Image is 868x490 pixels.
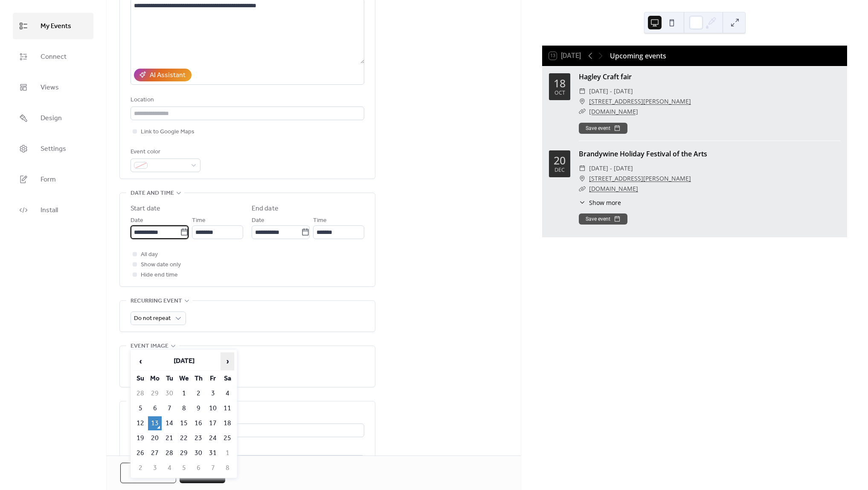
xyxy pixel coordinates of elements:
[13,166,93,193] a: Form
[131,147,199,157] div: Event color
[221,386,234,401] td: 4
[163,446,176,460] td: 28
[135,468,161,478] span: Cancel
[192,446,205,460] td: 30
[131,296,182,306] span: Recurring event
[579,96,586,107] div: ​
[41,112,62,125] span: Design
[177,386,191,401] td: 1
[554,155,566,166] div: 20
[579,123,627,134] button: Save event
[589,96,691,107] a: [STREET_ADDRESS][PERSON_NAME]
[192,216,206,226] span: Time
[313,216,327,226] span: Time
[206,372,220,386] th: Fr
[177,416,191,430] td: 15
[141,260,181,270] span: Show date only
[177,431,191,445] td: 22
[589,86,633,96] span: [DATE] - [DATE]
[141,250,158,260] span: All day
[206,461,220,475] td: 7
[13,13,93,39] a: My Events
[148,372,162,386] th: Mo
[221,353,234,370] span: ›
[579,184,586,194] div: ​
[192,372,205,386] th: Th
[163,416,176,430] td: 14
[177,401,191,415] td: 8
[134,401,147,415] td: 5
[163,431,176,445] td: 21
[134,313,171,324] span: Do not repeat
[192,416,205,430] td: 16
[141,270,178,280] span: Hide end time
[554,90,565,96] div: Oct
[134,446,147,460] td: 26
[148,461,162,475] td: 3
[252,216,264,226] span: Date
[206,401,220,415] td: 10
[221,461,234,475] td: 8
[579,86,586,96] div: ​
[589,163,633,173] span: [DATE] - [DATE]
[579,198,586,207] div: ​
[131,444,363,454] div: Text to display
[252,204,279,214] div: End date
[579,163,586,173] div: ​
[131,95,363,105] div: Location
[221,416,234,430] td: 18
[589,107,638,115] a: [DOMAIN_NAME]
[148,386,162,401] td: 29
[134,353,147,370] span: ‹
[192,401,205,415] td: 9
[131,412,363,422] div: URL
[192,386,205,401] td: 2
[134,386,147,401] td: 28
[13,197,93,223] a: Install
[148,446,162,460] td: 27
[131,341,168,352] span: Event image
[579,198,621,207] button: ​Show more
[120,463,176,483] button: Cancel
[131,216,143,226] span: Date
[134,372,147,386] th: Su
[134,69,192,81] button: AI Assistant
[148,401,162,415] td: 6
[41,173,56,187] span: Form
[177,461,191,475] td: 5
[221,431,234,445] td: 25
[163,401,176,415] td: 7
[163,461,176,475] td: 4
[141,127,195,137] span: Link to Google Maps
[134,461,147,475] td: 2
[206,416,220,430] td: 17
[589,173,691,184] a: [STREET_ADDRESS][PERSON_NAME]
[177,446,191,460] td: 29
[579,173,586,184] div: ​
[192,431,205,445] td: 23
[13,74,93,101] a: Views
[554,78,566,89] div: 18
[589,198,621,207] span: Show more
[554,167,565,173] div: Dec
[41,81,59,95] span: Views
[579,72,632,81] a: Hagley Craft fair
[41,50,67,64] span: Connect
[206,446,220,460] td: 31
[148,352,220,371] th: [DATE]
[13,105,93,131] a: Design
[206,386,220,401] td: 3
[579,149,707,159] a: Brandywine Holiday Festival of the Arts
[206,431,220,445] td: 24
[221,372,234,386] th: Sa
[150,70,186,81] div: AI Assistant
[148,416,162,430] td: 13
[131,204,160,214] div: Start date
[41,142,66,156] span: Settings
[610,51,666,61] div: Upcoming events
[148,431,162,445] td: 20
[131,188,174,199] span: Date and time
[192,461,205,475] td: 6
[579,213,627,225] button: Save event
[13,135,93,162] a: Settings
